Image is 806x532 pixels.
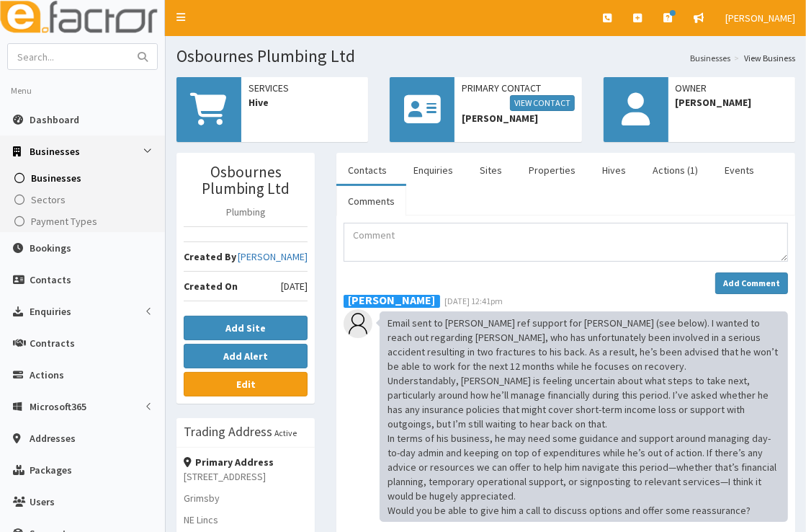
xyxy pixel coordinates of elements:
a: Properties [517,155,587,185]
span: Packages [30,464,72,476]
span: Payment Types [31,215,97,228]
strong: Add Comment [723,278,780,288]
p: NE Lincs [184,513,308,527]
span: Enquiries [30,305,71,318]
strong: Primary Address [184,456,274,469]
span: Businesses [31,172,81,185]
b: Created On [184,280,238,293]
a: Enquiries [402,155,465,185]
b: Edit [236,378,256,391]
span: Microsoft365 [30,400,86,413]
span: Primary Contact [462,81,574,111]
span: Actions [30,368,64,381]
input: Search... [8,44,129,69]
span: Users [30,495,55,508]
span: [PERSON_NAME] [462,111,574,125]
h3: Osbournes Plumbing Ltd [184,164,308,197]
span: Businesses [30,145,80,158]
div: Email sent to [PERSON_NAME] ref support for [PERSON_NAME] (see below). I wanted to reach out rega... [380,311,788,522]
span: Owner [676,81,788,95]
span: [PERSON_NAME] [676,95,788,110]
span: Dashboard [30,113,79,126]
a: Actions (1) [641,155,709,185]
a: Events [713,155,766,185]
p: Plumbing [184,205,308,219]
a: Comments [336,186,406,216]
a: Businesses [690,52,730,64]
textarea: Comment [344,223,788,262]
b: Add Site [225,322,266,334]
button: Add Alert [184,344,308,368]
a: Edit [184,372,308,396]
button: Add Comment [715,272,788,294]
a: Sectors [4,189,165,210]
span: Addresses [30,432,76,445]
a: Hives [591,155,637,185]
a: Businesses [4,167,165,189]
h3: Trading Address [184,425,272,438]
span: Sectors [31,193,66,206]
span: Contracts [30,337,75,350]
p: Grimsby [184,491,308,505]
a: Sites [468,155,514,185]
p: [STREET_ADDRESS] [184,469,308,484]
a: Contacts [336,155,398,185]
a: Payment Types [4,210,165,232]
span: Bookings [30,241,71,254]
span: Hive [248,95,361,110]
a: [PERSON_NAME] [238,249,308,264]
h1: Osbournes Plumbing Ltd [176,47,795,66]
b: Created By [184,250,236,263]
span: [DATE] 12:41pm [444,296,503,306]
b: [PERSON_NAME] [348,293,435,307]
small: Active [274,427,297,438]
span: [PERSON_NAME] [725,12,795,25]
span: Contacts [30,273,71,286]
a: View Contact [510,95,575,111]
b: Add Alert [223,350,268,363]
li: View Business [730,52,795,64]
span: [DATE] [281,279,308,293]
span: Services [248,81,361,95]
